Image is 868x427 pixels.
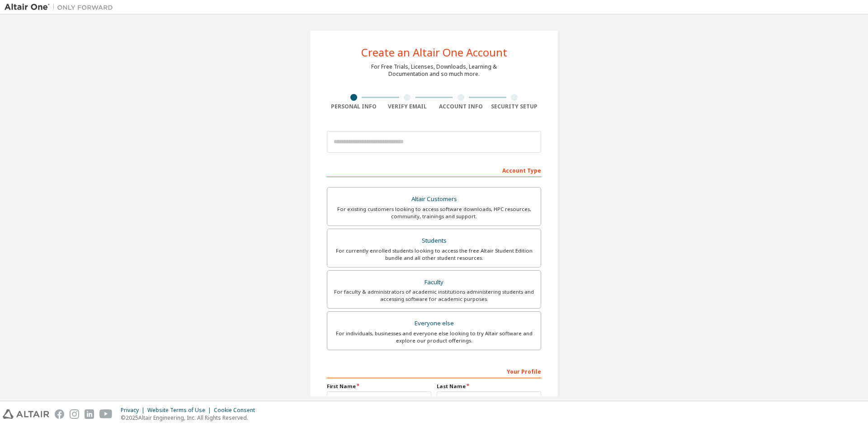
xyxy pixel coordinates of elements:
[381,103,434,110] div: Verify Email
[434,103,488,110] div: Account Info
[333,235,535,247] div: Students
[371,63,497,78] div: For Free Trials, Licenses, Downloads, Learning & Documentation and so much more.
[99,409,113,419] img: youtube.svg
[333,276,535,289] div: Faculty
[333,317,535,330] div: Everyone else
[70,409,79,419] img: instagram.svg
[488,103,542,110] div: Security Setup
[85,409,94,419] img: linkedin.svg
[333,330,535,344] div: For individuals, businesses and everyone else looking to try Altair software and explore our prod...
[333,193,535,206] div: Altair Customers
[333,247,535,262] div: For currently enrolled students looking to access the free Altair Student Edition bundle and all ...
[55,409,64,419] img: facebook.svg
[121,407,147,414] div: Privacy
[327,383,431,390] label: First Name
[327,163,541,177] div: Account Type
[3,409,49,419] img: altair_logo.svg
[214,407,260,414] div: Cookie Consent
[121,414,260,422] p: © 2025 Altair Engineering, Inc. All Rights Reserved.
[327,103,381,110] div: Personal Info
[327,364,541,378] div: Your Profile
[437,383,541,390] label: Last Name
[5,3,118,12] img: Altair One
[361,47,507,58] div: Create an Altair One Account
[333,288,535,303] div: For faculty & administrators of academic institutions administering students and accessing softwa...
[333,206,535,220] div: For existing customers looking to access software downloads, HPC resources, community, trainings ...
[147,407,214,414] div: Website Terms of Use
